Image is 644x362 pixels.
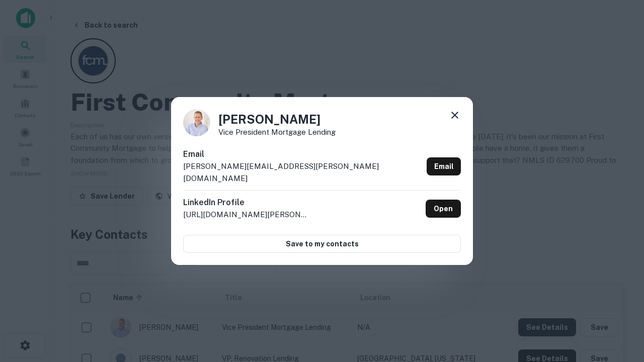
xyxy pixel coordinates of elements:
h4: [PERSON_NAME] [218,110,336,128]
p: [PERSON_NAME][EMAIL_ADDRESS][PERSON_NAME][DOMAIN_NAME] [183,160,423,184]
img: 1520878720083 [183,109,210,136]
h6: LinkedIn Profile [183,197,309,209]
p: Vice President Mortgage Lending [218,128,336,136]
h6: Email [183,148,423,160]
button: Save to my contacts [183,235,461,253]
a: Open [426,200,461,218]
p: [URL][DOMAIN_NAME][PERSON_NAME] [183,209,309,221]
iframe: Chat Widget [594,249,644,298]
a: Email [427,157,461,175]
